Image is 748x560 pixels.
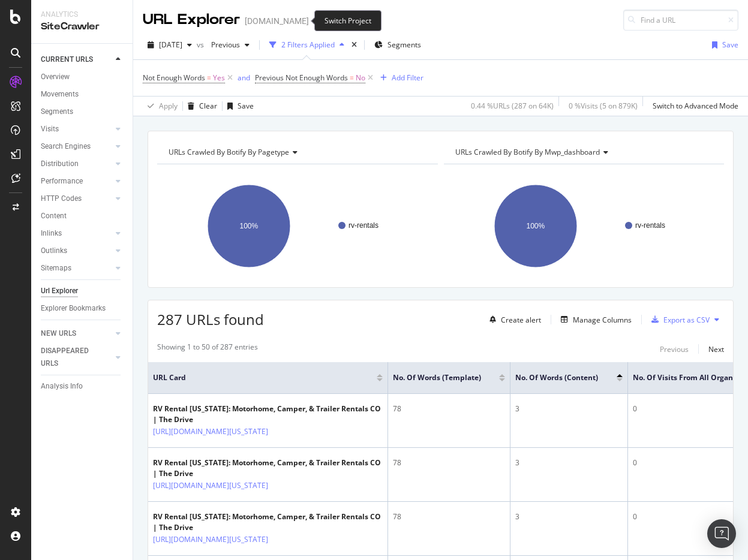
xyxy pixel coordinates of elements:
[356,70,365,86] span: No
[393,372,481,383] span: No. of Words (Template)
[41,192,82,205] div: HTTP Codes
[41,53,93,66] div: CURRENT URLS
[471,101,554,111] div: 0.44 % URLs ( 287 on 64K )
[41,88,124,101] a: Movements
[153,372,374,383] span: URL Card
[485,310,541,329] button: Create alert
[41,345,112,370] a: DISAPPEARED URLS
[455,147,600,157] span: URLs Crawled By Botify By mwp_dashboard
[663,315,710,325] div: Export as CSV
[41,71,124,83] a: Overview
[41,88,79,101] div: Movements
[41,302,124,315] a: Explorer Bookmarks
[635,221,665,230] text: rv-rentals
[238,101,254,111] div: Save
[722,40,738,50] div: Save
[265,35,349,55] button: 2 Filters Applied
[556,312,632,327] button: Manage Columns
[707,519,736,548] div: Open Intercom Messenger
[41,158,79,170] div: Distribution
[41,71,70,83] div: Overview
[41,192,112,205] a: HTTP Codes
[393,404,505,414] div: 78
[41,123,112,136] a: Visits
[708,342,724,356] button: Next
[41,210,67,222] div: Content
[314,10,381,31] div: Switch Project
[199,101,217,111] div: Clear
[281,40,335,50] div: 2 Filters Applied
[41,380,124,393] a: Analysis Info
[197,40,206,50] span: vs
[41,20,123,34] div: SiteCrawler
[41,302,106,315] div: Explorer Bookmarks
[526,222,545,230] text: 100%
[169,147,289,157] span: URLs Crawled By Botify By pagetype
[213,70,225,86] span: Yes
[314,17,321,25] div: arrow-right-arrow-left
[41,10,123,20] div: Analytics
[238,73,250,83] div: and
[375,71,423,85] button: Add Filter
[238,72,250,83] button: and
[573,315,632,325] div: Manage Columns
[183,97,217,116] button: Clear
[41,227,62,240] div: Inlinks
[370,35,426,55] button: Segments
[41,380,83,393] div: Analysis Info
[41,123,59,136] div: Visits
[41,227,112,240] a: Inlinks
[41,245,112,257] a: Outlinks
[240,222,259,230] text: 100%
[153,457,383,479] div: RV Rental [US_STATE]: Motorhome, Camper, & Trailer Rentals CO | The Drive
[153,480,268,492] a: [URL][DOMAIN_NAME][US_STATE]
[245,15,309,27] div: [DOMAIN_NAME]
[444,174,725,278] svg: A chart.
[157,342,258,356] div: Showing 1 to 50 of 287 entries
[143,35,197,55] button: [DATE]
[387,40,421,50] span: Segments
[41,140,91,153] div: Search Engines
[708,344,724,354] div: Next
[349,39,359,51] div: times
[157,309,264,329] span: 287 URLs found
[707,35,738,55] button: Save
[393,511,505,522] div: 78
[143,97,178,116] button: Apply
[41,158,112,170] a: Distribution
[159,101,178,111] div: Apply
[515,372,599,383] span: No. of Words (Content)
[159,40,182,50] span: 2025 Aug. 30th
[515,511,623,522] div: 3
[350,73,354,83] span: =
[153,404,383,425] div: RV Rental [US_STATE]: Motorhome, Camper, & Trailer Rentals CO | The Drive
[153,534,268,546] a: [URL][DOMAIN_NAME][US_STATE]
[41,53,112,66] a: CURRENT URLS
[660,344,689,354] div: Previous
[41,345,101,370] div: DISAPPEARED URLS
[41,210,124,222] a: Content
[206,40,240,50] span: Previous
[569,101,638,111] div: 0 % Visits ( 5 on 879K )
[660,342,689,356] button: Previous
[393,457,505,468] div: 78
[255,73,348,83] span: Previous Not Enough Words
[41,285,78,297] div: Url Explorer
[41,140,112,153] a: Search Engines
[623,10,738,31] input: Find a URL
[648,97,738,116] button: Switch to Advanced Mode
[653,101,738,111] div: Switch to Advanced Mode
[515,457,623,468] div: 3
[41,106,73,118] div: Segments
[143,73,205,83] span: Not Enough Words
[166,143,427,162] h4: URLs Crawled By Botify By pagetype
[153,511,383,533] div: RV Rental [US_STATE]: Motorhome, Camper, & Trailer Rentals CO | The Drive
[41,285,124,297] a: Url Explorer
[41,245,67,257] div: Outlinks
[501,315,541,325] div: Create alert
[157,174,438,278] svg: A chart.
[41,327,112,340] a: NEW URLS
[41,262,112,275] a: Sitemaps
[515,404,623,414] div: 3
